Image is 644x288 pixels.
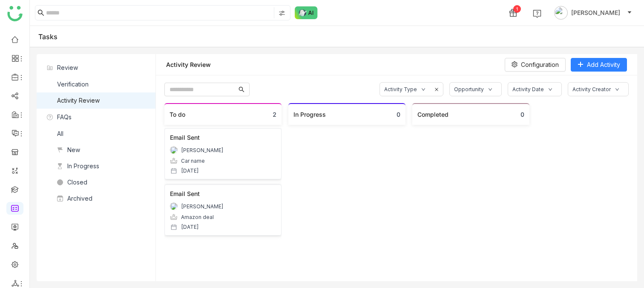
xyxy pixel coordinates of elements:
[170,134,200,141] span: Email Sent
[170,224,276,230] div: [DATE]
[384,86,417,92] div: Activity Type
[572,86,611,92] div: Activity Creator
[170,146,276,154] div: [PERSON_NAME]
[67,178,87,187] div: Closed
[57,63,78,72] span: Review
[57,129,63,138] div: All
[67,194,92,203] div: Archived
[170,190,200,197] span: Email Sent
[170,213,276,220] div: Amazon deal
[170,202,276,210] div: [PERSON_NAME]
[587,60,620,69] span: Add Activity
[57,112,72,122] span: FAQs
[170,167,276,174] div: [DATE]
[454,86,484,92] div: Opportunity
[571,58,627,72] button: Add Activity
[170,111,185,118] div: To do
[57,96,100,105] div: Activity Review
[521,60,559,69] span: Configuration
[571,8,620,17] span: [PERSON_NAME]
[513,5,521,13] div: 1
[295,6,318,19] img: ask-buddy-normal.svg
[170,157,276,164] div: Car name
[397,111,400,118] div: 0
[533,9,541,18] img: help.svg
[67,161,99,171] div: In Progress
[279,10,285,17] img: search-type.svg
[57,80,89,89] div: Verification
[520,111,524,118] div: 0
[273,111,276,118] div: 2
[170,202,178,210] img: 684a9b6bde261c4b36a3d2e3
[552,6,634,20] button: [PERSON_NAME]
[38,32,57,41] div: Tasks
[7,6,23,21] img: logo
[417,111,448,118] div: Completed
[505,58,566,72] button: Configuration
[293,111,326,118] div: In Progress
[170,146,178,154] img: 684a9aedde261c4b36a3ced9
[512,86,544,92] div: Activity Date
[166,61,211,68] div: Activity Review
[554,6,568,20] img: avatar
[67,145,80,155] div: New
